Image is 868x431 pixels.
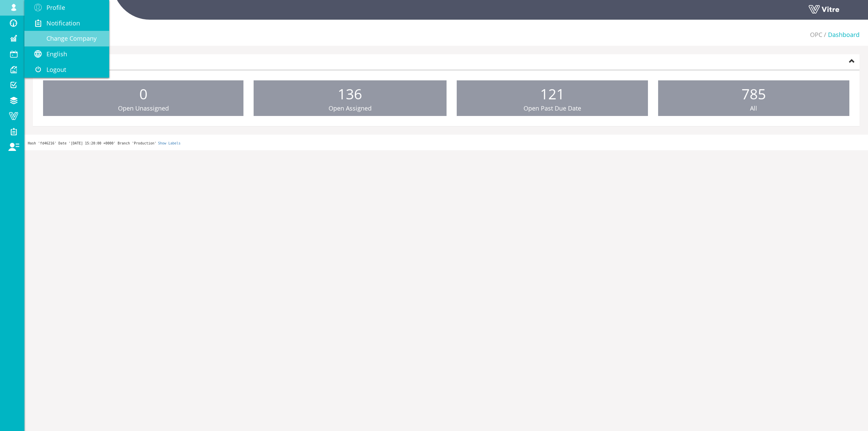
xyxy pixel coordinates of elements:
[338,84,362,103] span: 136
[46,65,66,74] span: Logout
[254,80,446,116] a: 136 Open Assigned
[329,104,372,112] span: Open Assigned
[750,104,757,112] span: All
[822,31,860,39] li: Dashboard
[24,46,109,62] a: English
[810,31,822,39] a: OPC
[46,50,67,58] span: English
[46,19,80,27] span: Notification
[457,80,648,116] a: 121 Open Past Due Date
[118,104,169,112] span: Open Unassigned
[46,34,97,42] span: Change Company
[524,104,581,112] span: Open Past Due Date
[28,141,156,145] span: Hash 'fd46216' Date '[DATE] 15:20:00 +0000' Branch 'Production'
[742,84,766,103] span: 785
[46,3,65,12] span: Profile
[43,80,243,116] a: 0 Open Unassigned
[24,62,109,78] a: Logout
[158,141,180,145] a: Show Labels
[540,84,565,103] span: 121
[24,16,109,31] a: Notification
[658,80,849,116] a: 785 All
[24,31,109,46] a: Change Company
[139,84,147,103] span: 0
